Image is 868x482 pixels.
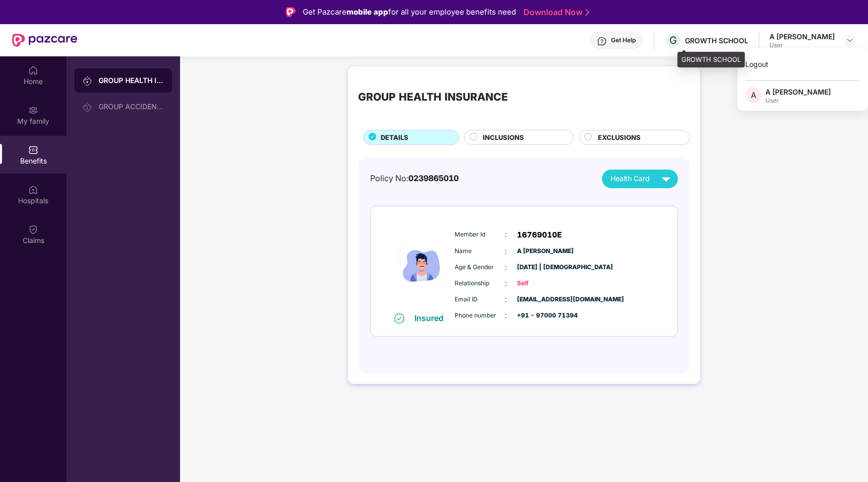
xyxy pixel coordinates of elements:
[12,34,77,47] img: New Pazcare Logo
[611,36,636,44] div: Get Help
[517,311,567,320] span: +91 - 97000 71394
[597,36,607,46] img: svg+xml;base64,PHN2ZyBpZD0iSGVscC0zMngzMiIgeG1sbnM9Imh0dHA6Ly93d3cudzMub3JnLzIwMDAvc3ZnIiB3aWR0aD...
[28,185,38,195] img: svg+xml;base64,PHN2ZyBpZD0iSG9zcGl0YWxzIiB4bWxucz0iaHR0cDovL3d3dy53My5vcmcvMjAwMC9zdmciIHdpZHRoPS...
[517,295,567,304] span: [EMAIL_ADDRESS][DOMAIN_NAME]
[28,65,38,75] img: svg+xml;base64,PHN2ZyBpZD0iSG9tZSIgeG1sbnM9Imh0dHA6Ly93d3cudzMub3JnLzIwMDAvc3ZnIiB3aWR0aD0iMjAiIG...
[505,278,507,289] span: :
[455,263,505,272] span: Age & Gender
[765,97,831,105] div: User
[455,295,505,304] span: Email ID
[517,247,567,256] span: A [PERSON_NAME]
[483,132,524,143] span: INCLUSIONS
[99,75,164,86] div: GROUP HEALTH INSURANCE
[28,145,38,155] img: svg+xml;base64,PHN2ZyBpZD0iQmVuZWZpdHMiIHhtbG5zPSJodHRwOi8vd3d3LnczLm9yZy8yMDAwL3N2ZyIgd2lkdGg9Ij...
[751,89,756,101] span: A
[408,173,459,183] span: 0239865010
[505,246,507,257] span: :
[517,263,567,272] span: [DATE] | [DEMOGRAPHIC_DATA]
[99,103,164,111] div: GROUP ACCIDENTAL INSURANCE
[598,132,641,143] span: EXCLUSIONS
[505,262,507,273] span: :
[381,132,408,143] span: DETAILS
[685,36,748,45] div: GROWTH SCHOOL
[505,229,507,240] span: :
[28,105,38,115] img: svg+xml;base64,PHN2ZyB3aWR0aD0iMjAiIGhlaWdodD0iMjAiIHZpZXdCb3g9IjAgMCAyMCAyMCIgZmlsbD0ibm9uZSIgeG...
[455,230,505,239] span: Member Id
[602,170,678,188] button: Health Card
[303,6,516,18] div: Get Pazcare for all your employee benefits need
[392,219,452,312] img: icon
[517,229,562,241] span: 16769010E
[82,102,93,112] img: svg+xml;base64,PHN2ZyB3aWR0aD0iMjAiIGhlaWdodD0iMjAiIHZpZXdCb3g9IjAgMCAyMCAyMCIgZmlsbD0ibm9uZSIgeG...
[286,7,296,17] img: Logo
[669,34,677,46] span: G
[657,170,675,188] img: svg+xml;base64,PHN2ZyB4bWxucz0iaHR0cDovL3d3dy53My5vcmcvMjAwMC9zdmciIHZpZXdCb3g9IjAgMCAyNCAyNCIgd2...
[585,7,589,18] img: Stroke
[524,7,586,18] a: Download Now
[769,32,835,41] div: A [PERSON_NAME]
[28,224,38,234] img: svg+xml;base64,PHN2ZyBpZD0iQ2xhaW0iIHhtbG5zPSJodHRwOi8vd3d3LnczLm9yZy8yMDAwL3N2ZyIgd2lkdGg9IjIwIi...
[455,279,505,288] span: Relationship
[82,76,93,86] img: svg+xml;base64,PHN2ZyB3aWR0aD0iMjAiIGhlaWdodD0iMjAiIHZpZXdCb3g9IjAgMCAyMCAyMCIgZmlsbD0ibm9uZSIgeG...
[846,36,854,44] img: svg+xml;base64,PHN2ZyBpZD0iRHJvcGRvd24tMzJ4MzIiIHhtbG5zPSJodHRwOi8vd3d3LnczLm9yZy8yMDAwL3N2ZyIgd2...
[769,41,835,49] div: User
[765,87,831,97] div: A [PERSON_NAME]
[394,313,404,324] img: svg+xml;base64,PHN2ZyB4bWxucz0iaHR0cDovL3d3dy53My5vcmcvMjAwMC9zdmciIHdpZHRoPSIxNiIgaGVpZ2h0PSIxNi...
[505,294,507,305] span: :
[737,54,868,74] div: Logout
[455,247,505,256] span: Name
[370,172,459,185] div: Policy No:
[611,173,650,184] span: Health Card
[346,7,388,17] strong: mobile app
[517,279,567,288] span: Self
[455,311,505,320] span: Phone number
[505,310,507,321] span: :
[414,313,450,323] div: Insured
[358,89,508,105] div: GROUP HEALTH INSURANCE
[677,52,745,68] div: GROWTH SCHOOL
